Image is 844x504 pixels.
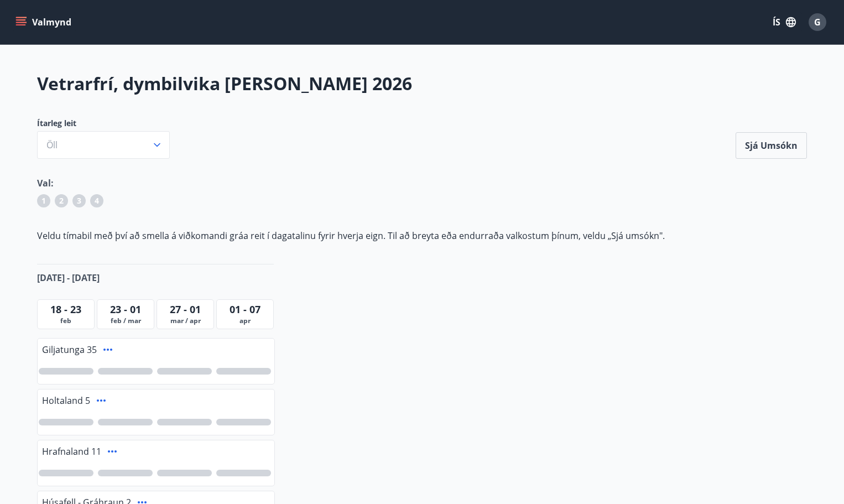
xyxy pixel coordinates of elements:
span: [DATE] - [DATE] [37,272,100,284]
span: 01 - 07 [230,303,261,316]
span: Giljatunga 35 [42,344,97,356]
span: 3 [77,195,81,206]
span: Holtaland 5 [42,394,90,407]
span: Öll [46,139,58,151]
h2: Vetrarfrí, dymbilvika [PERSON_NAME] 2026 [37,71,807,96]
span: Hrafnaland 11 [42,445,101,458]
span: Val: [37,177,54,189]
span: mar / apr [159,316,211,325]
span: feb / mar [100,316,152,325]
button: Öll [37,131,170,159]
span: Ítarleg leit [37,118,170,129]
span: 4 [95,195,99,206]
span: apr [219,316,271,325]
span: 23 - 01 [110,303,141,316]
span: 18 - 23 [50,303,81,316]
button: ÍS [767,12,802,32]
span: G [814,16,821,28]
button: G [804,9,831,35]
span: feb [40,316,92,325]
span: 1 [41,195,46,206]
p: Veldu tímabil með því að smella á viðkomandi gráa reit í dagatalinu fyrir hverja eign. Til að bre... [37,230,807,242]
button: Sjá umsókn [736,132,807,159]
span: 27 - 01 [170,303,201,316]
span: 2 [59,195,64,206]
button: menu [13,12,76,32]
